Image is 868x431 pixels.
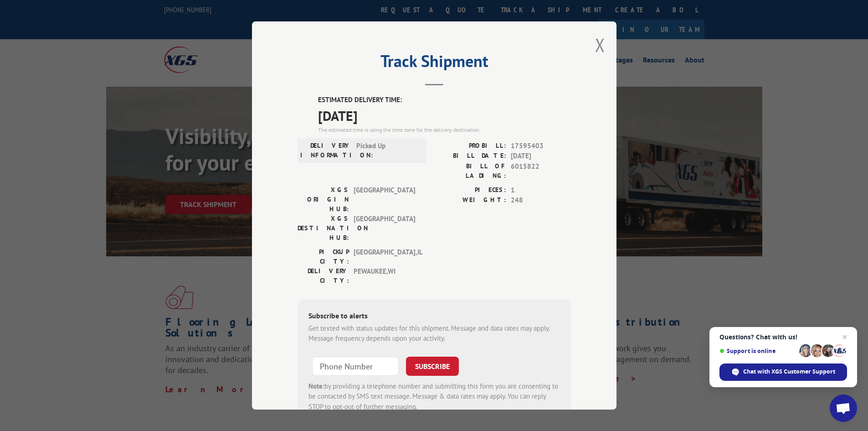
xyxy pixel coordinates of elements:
[511,161,571,181] span: 6015822
[511,141,571,151] span: 17595403
[719,348,796,354] span: Support is online
[434,151,506,161] label: BILL DATE:
[308,381,560,412] div: by providing a telephone number and submitting this form you are consenting to be contacted by SM...
[434,185,506,196] label: PIECES:
[308,382,324,390] strong: Note:
[406,357,459,376] button: SUBSCRIBE
[743,368,835,376] span: Chat with XGS Customer Support
[434,141,506,151] label: PROBILL:
[354,185,415,214] span: [GEOGRAPHIC_DATA]
[434,195,506,206] label: WEIGHT:
[318,105,571,126] span: [DATE]
[719,363,847,381] span: Chat with XGS Customer Support
[298,247,349,266] label: PICKUP CITY:
[298,266,349,286] label: DELIVERY CITY:
[308,310,560,323] div: Subscribe to alerts
[511,151,571,161] span: [DATE]
[312,357,399,376] input: Phone Number
[356,141,418,160] span: Picked Up
[298,214,349,243] label: XGS DESTINATION HUB:
[354,266,415,286] span: PEWAUKEE , WI
[308,323,560,344] div: Get texted with status updates for this shipment. Message and data rates may apply. Message frequ...
[595,33,605,57] button: Close modal
[354,214,415,243] span: [GEOGRAPHIC_DATA]
[318,126,571,134] div: The estimated time is using the time zone for the delivery destination.
[298,55,571,72] h2: Track Shipment
[511,185,571,196] span: 1
[354,247,415,266] span: [GEOGRAPHIC_DATA] , IL
[511,195,571,206] span: 248
[300,141,352,160] label: DELIVERY INFORMATION:
[298,185,349,214] label: XGS ORIGIN HUB:
[434,161,506,181] label: BILL OF LADING:
[318,95,571,105] label: ESTIMATED DELIVERY TIME:
[830,395,857,422] a: Open chat
[719,333,847,341] span: Questions? Chat with us!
